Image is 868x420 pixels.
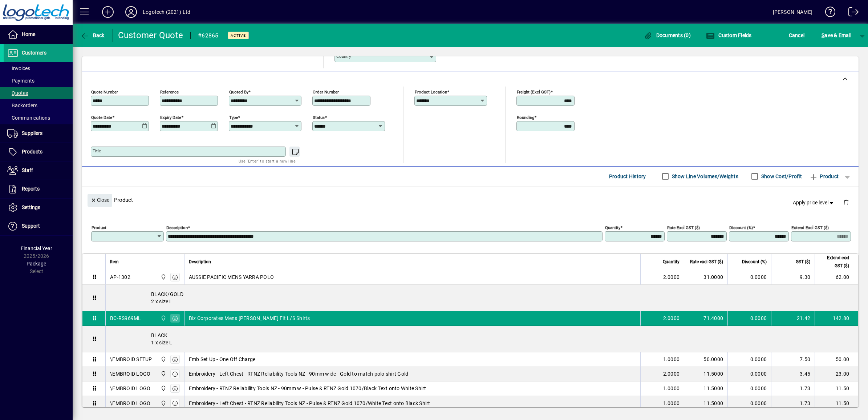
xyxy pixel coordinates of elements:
[22,167,33,173] span: Staff
[704,29,754,42] button: Custom Fields
[7,90,28,96] span: Quotes
[819,254,849,270] span: Extend excl GST ($)
[822,29,851,41] span: ave & Email
[21,245,52,251] span: Financial Year
[727,311,771,326] td: 0.0000
[27,261,46,267] span: Package
[809,171,839,182] span: Product
[110,315,141,322] div: BC-RS969ML
[7,103,37,108] span: Backorders
[229,115,238,120] mat-label: Type
[663,258,680,266] span: Quantity
[73,29,113,42] app-page-header-button: Back
[793,199,835,207] span: Apply price level
[663,400,680,407] span: 1.0000
[415,89,447,94] mat-label: Product location
[189,370,409,377] span: Embroidery - Left Chest - RTNZ Reliability Tools NZ - 90mm wide - Gold to match polo shirt Gold
[90,194,109,206] span: Close
[86,196,114,203] app-page-header-button: Close
[706,32,752,38] span: Custom Fields
[229,89,248,94] mat-label: Quoted by
[92,225,106,230] mat-label: Product
[791,225,829,230] mat-label: Extend excl GST ($)
[106,285,858,311] div: BLACK/GOLD 2 x size L
[4,62,73,75] a: Invoices
[189,400,430,407] span: Embroidery - Left Chest - RTNZ Reliability Tools NZ - Pulse & RTNZ Gold 1070/White Text onto Blac...
[760,173,802,180] label: Show Cost/Profit
[91,89,118,94] mat-label: Quote number
[727,352,771,367] td: 0.0000
[4,180,73,198] a: Reports
[4,143,73,161] a: Products
[96,5,119,19] button: Add
[189,385,426,392] span: Embroidery - RTNZ Reliability Tools NZ - 90mm w - Pulse & RTNZ Gold 1070/Black Text onto White Shirt
[663,356,680,363] span: 1.0000
[815,367,858,381] td: 23.00
[727,381,771,396] td: 0.0000
[789,29,805,41] span: Cancel
[7,78,35,84] span: Payments
[22,50,46,56] span: Customers
[110,273,130,281] div: AP-1302
[605,225,620,230] mat-label: Quantity
[815,381,858,396] td: 11.50
[667,225,700,230] mat-label: Rate excl GST ($)
[78,29,106,42] button: Back
[729,225,753,230] mat-label: Discount (%)
[727,270,771,285] td: 0.0000
[517,115,534,120] mat-label: Rounding
[198,30,219,41] div: #62865
[93,148,101,153] mat-label: Title
[815,311,858,326] td: 142.80
[22,149,42,155] span: Products
[110,258,119,266] span: Item
[517,89,551,94] mat-label: Freight (excl GST)
[822,32,824,38] span: S
[159,399,167,407] span: Central
[663,315,680,322] span: 2.0000
[815,270,858,285] td: 62.00
[815,396,858,411] td: 11.50
[110,400,150,407] div: \EMBROID LOGO
[787,29,807,42] button: Cancel
[790,196,838,209] button: Apply price level
[22,31,35,37] span: Home
[771,381,815,396] td: 1.73
[663,273,680,281] span: 2.0000
[239,157,296,165] mat-hint: Use 'Enter' to start a new line
[837,194,855,211] button: Delete
[689,400,723,407] div: 11.5000
[815,352,858,367] td: 50.00
[4,217,73,235] a: Support
[609,171,646,182] span: Product History
[159,314,167,322] span: Central
[818,29,855,42] button: Save & Email
[773,6,812,18] div: [PERSON_NAME]
[771,396,815,411] td: 1.73
[820,1,836,25] a: Knowledge Base
[110,385,150,392] div: \EMBROID LOGO
[796,258,810,266] span: GST ($)
[313,89,339,94] mat-label: Order number
[118,29,183,41] div: Customer Quote
[189,258,211,266] span: Description
[727,367,771,381] td: 0.0000
[91,115,112,120] mat-label: Quote date
[159,370,167,378] span: Central
[166,225,188,230] mat-label: Description
[689,315,723,322] div: 71.4000
[4,87,73,99] a: Quotes
[189,315,310,322] span: Biz Corporates Mens [PERSON_NAME] Fit L/S Shirts
[689,370,723,377] div: 11.5000
[159,273,167,281] span: Central
[22,223,40,229] span: Support
[106,326,858,352] div: BLACK 1 x size L
[119,5,143,19] button: Profile
[663,385,680,392] span: 1.0000
[670,173,738,180] label: Show Line Volumes/Weights
[689,273,723,281] div: 31.0000
[742,258,767,266] span: Discount (%)
[843,1,859,25] a: Logout
[143,6,190,18] div: Logotech (2021) Ltd
[22,130,42,136] span: Suppliers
